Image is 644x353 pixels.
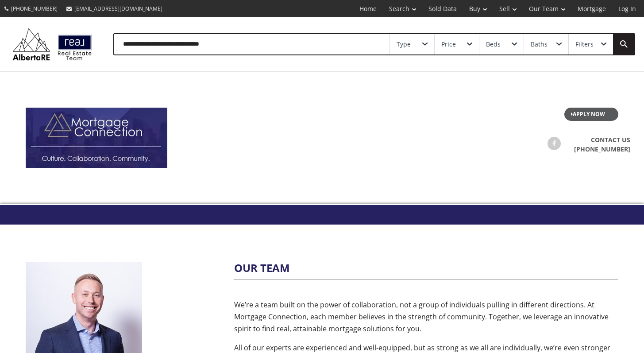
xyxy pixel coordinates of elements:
div: Beds [486,41,501,47]
div: Baths [531,41,548,47]
a: [EMAIL_ADDRESS][DOMAIN_NAME] [62,0,167,17]
a: [PHONE_NUMBER] [574,145,630,153]
h2: Our Team [234,262,619,279]
span: [PHONE_NUMBER] [11,5,58,12]
div: Filters [575,41,594,47]
img: mortgage-logo-new2 [26,108,167,168]
p: We’re a team built on the power of collaboration, not a group of individuals pulling in different... [234,299,619,342]
img: Logo [9,26,96,62]
div: Type [397,41,411,47]
h5: Contact Us [574,136,630,143]
a: Apply Now [564,108,618,121]
div: Price [441,41,456,47]
span: [EMAIL_ADDRESS][DOMAIN_NAME] [74,5,162,12]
